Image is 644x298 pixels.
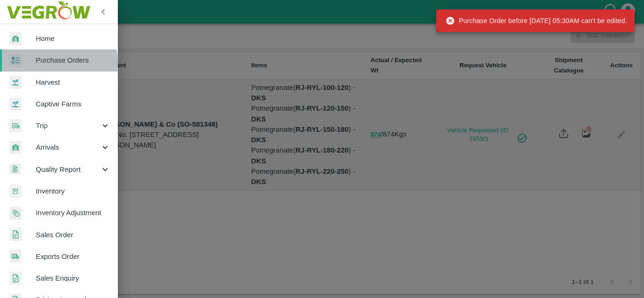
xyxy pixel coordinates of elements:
span: Home [36,33,110,44]
img: whInventory [9,185,22,198]
span: Quality Report [36,164,100,175]
span: Harvest [36,77,110,88]
span: Sales Order [36,230,110,240]
div: Purchase Order before [DATE] 05:30AM can't be edited. [446,12,627,29]
span: Captive Farms [36,99,110,109]
img: reciept [9,54,22,67]
img: delivery [9,119,22,133]
span: Inventory [36,186,110,196]
img: whArrival [9,32,22,46]
img: sales [9,272,22,285]
img: inventory [9,206,22,220]
span: Exports Order [36,251,110,262]
img: whArrival [9,141,22,154]
img: harvest [9,97,22,111]
span: Trip [36,121,100,131]
span: Arrivals [36,142,100,153]
span: Purchase Orders [36,55,110,65]
span: Sales Enquiry [36,273,110,283]
img: qualityReport [9,163,21,175]
span: Inventory Adjustment [36,208,110,218]
img: sales [9,228,22,242]
img: harvest [9,75,22,89]
img: shipments [9,250,22,263]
